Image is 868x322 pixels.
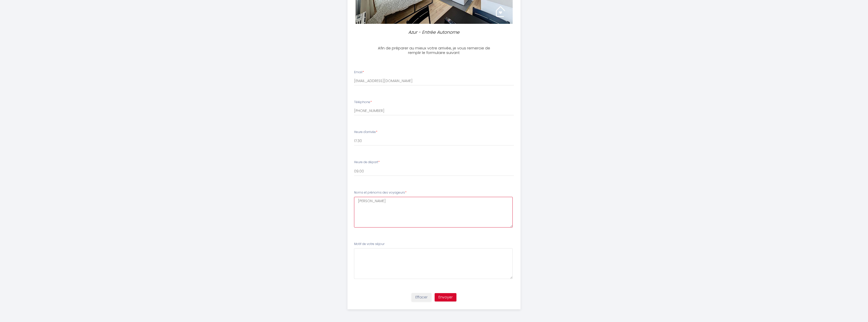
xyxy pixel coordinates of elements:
[354,70,364,75] label: Email
[354,190,407,195] label: Noms et prénoms des voyageurs
[435,293,456,302] button: Envoyer
[380,29,488,36] p: Azur - Entrée Autonome
[378,46,490,55] h3: Afin de préparer au mieux votre arrivée, je vous remercie de remplir le formulaire suivant
[354,160,380,165] label: Heure de départ
[412,293,431,302] button: Effacer
[354,100,372,105] label: Téléphone
[354,242,384,247] label: Motif de votre séjour
[354,130,377,135] label: Heure d'arrivée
